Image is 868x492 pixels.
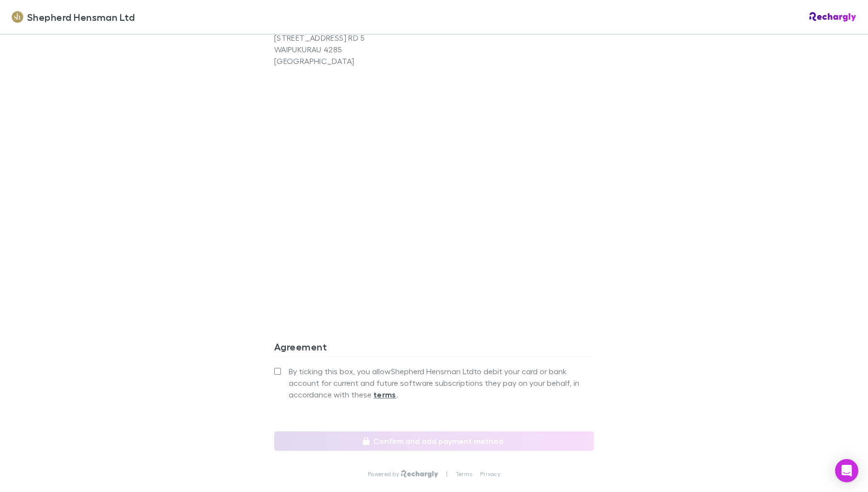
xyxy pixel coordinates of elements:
[368,470,401,478] p: Powered by
[835,459,858,482] div: Open Intercom Messenger
[480,470,500,478] a: Privacy
[274,44,434,55] p: WAIPUKURAU 4285
[289,365,594,400] span: By ticking this box, you allow Shepherd Hensman Ltd to debit your card or bank account for curren...
[401,470,438,478] img: Rechargly Logo
[274,431,594,451] button: Confirm and add payment method
[272,73,596,296] iframe: Secure address input frame
[27,10,135,24] span: Shepherd Hensman Ltd
[373,390,396,399] strong: terms
[456,470,472,478] a: Terms
[274,341,594,356] h3: Agreement
[12,11,23,23] img: Shepherd Hensman Ltd's Logo
[446,470,448,478] p: |
[274,32,434,44] p: [STREET_ADDRESS] RD 5
[809,12,856,22] img: Rechargly Logo
[274,55,434,67] p: [GEOGRAPHIC_DATA]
